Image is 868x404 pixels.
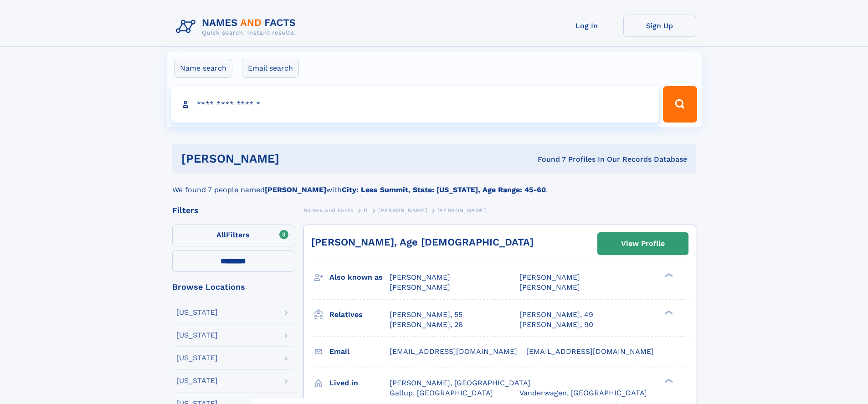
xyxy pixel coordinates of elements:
[364,205,368,216] a: D
[174,59,232,78] label: Name search
[364,207,368,214] span: D
[663,309,673,315] div: ❯
[378,205,427,216] a: [PERSON_NAME]
[390,310,462,320] a: [PERSON_NAME], 55
[172,225,294,246] label: Filters
[390,347,517,356] span: [EMAIL_ADDRESS][DOMAIN_NAME]
[329,270,390,285] h3: Also known as
[172,206,294,215] div: Filters
[181,153,409,164] h1: [PERSON_NAME]
[176,354,218,362] div: [US_STATE]
[176,377,218,384] div: [US_STATE]
[519,273,580,281] span: [PERSON_NAME]
[311,236,534,248] a: [PERSON_NAME], Age [DEMOGRAPHIC_DATA]
[265,185,326,194] b: [PERSON_NAME]
[519,283,580,291] span: [PERSON_NAME]
[172,15,303,39] img: Logo Names and Facts
[216,230,226,239] span: All
[303,205,354,216] a: Names and Facts
[390,378,530,387] span: [PERSON_NAME], [GEOGRAPHIC_DATA]
[663,86,697,123] button: Search Button
[378,207,427,214] span: [PERSON_NAME]
[176,332,218,339] div: [US_STATE]
[598,233,688,255] a: View Profile
[390,273,450,281] span: [PERSON_NAME]
[663,378,673,384] div: ❯
[329,344,390,359] h3: Email
[172,283,294,291] div: Browse Locations
[390,320,463,330] a: [PERSON_NAME], 26
[519,320,593,330] a: [PERSON_NAME], 90
[342,185,546,194] b: City: Lees Summit, State: [US_STATE], Age Range: 45-60
[329,307,390,322] h3: Relatives
[242,59,299,78] label: Email search
[171,86,659,123] input: search input
[623,15,696,37] a: Sign Up
[390,389,493,397] span: Gallup, [GEOGRAPHIC_DATA]
[176,309,218,316] div: [US_STATE]
[390,283,450,291] span: [PERSON_NAME]
[621,233,665,254] div: View Profile
[519,389,647,397] span: Vanderwagen, [GEOGRAPHIC_DATA]
[526,347,654,356] span: [EMAIL_ADDRESS][DOMAIN_NAME]
[437,207,486,214] span: [PERSON_NAME]
[172,174,696,195] div: We found 7 people named with .
[663,272,673,278] div: ❯
[550,15,623,37] a: Log In
[519,310,593,320] a: [PERSON_NAME], 49
[329,375,390,391] h3: Lived in
[408,154,687,164] div: Found 7 Profiles In Our Records Database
